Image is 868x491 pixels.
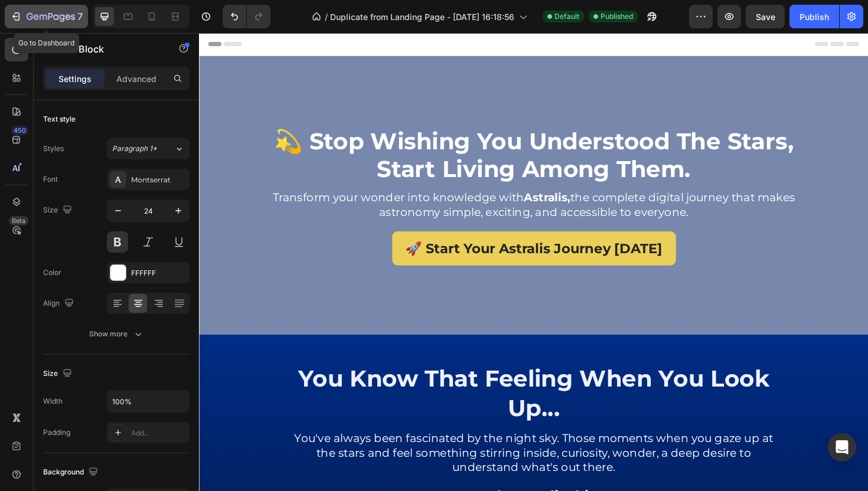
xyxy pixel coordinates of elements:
[756,12,775,22] span: Save
[107,391,189,412] input: Auto
[107,138,190,159] button: Paragraph 1*
[828,433,856,461] div: Open Intercom Messenger
[77,9,83,24] p: 7
[89,328,144,340] div: Show more
[344,167,393,181] strong: Astralis,
[43,427,70,438] div: Padding
[554,11,579,22] span: Default
[746,5,785,28] button: Save
[43,296,76,312] div: Align
[43,366,74,382] div: Size
[601,11,633,22] span: Published
[11,126,28,135] div: 450
[43,114,76,125] div: Text style
[223,5,270,28] div: Undo/Redo
[330,11,514,23] span: Duplicate from Landing Page - [DATE] 16:18:56
[131,268,187,279] div: FFFFFF
[9,216,28,225] div: Beta
[57,42,158,56] p: Text Block
[199,33,868,491] iframe: Design area
[116,73,156,85] p: Advanced
[112,143,157,154] span: Paragraph 1*
[789,5,839,28] button: Publish
[800,11,829,23] div: Publish
[43,202,74,218] div: Size
[89,349,620,414] h2: you know that feeling when you look up...
[43,396,63,407] div: Width
[43,323,190,345] button: Show more
[5,5,88,28] button: 7
[204,210,505,246] a: 🚀 Start Your Astralis Journey [DATE]
[43,174,58,185] div: Font
[325,11,328,23] span: /
[218,219,491,237] p: 🚀 Start Your Astralis Journey [DATE]
[43,464,100,480] div: Background
[43,143,64,154] div: Styles
[131,428,187,438] div: Add...
[43,267,61,278] div: Color
[58,73,92,85] p: Settings
[90,421,619,467] p: You've always been fascinated by the night sky. Those moments when you gaze up at the stars and f...
[131,175,187,185] div: Montserrat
